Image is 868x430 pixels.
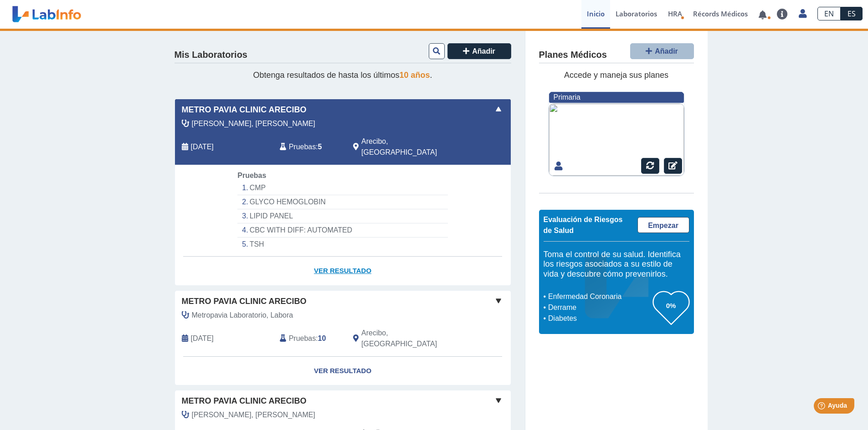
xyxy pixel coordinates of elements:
li: CBC WITH DIFF: AUTOMATED [237,223,447,238]
h3: 0% [653,300,689,311]
div: : [273,328,346,349]
span: Pruebas [289,333,316,344]
h5: Toma el control de su salud. Identifica los riesgos asociados a su estilo de vida y descubre cómo... [544,250,689,279]
a: EN [817,7,841,20]
span: Metro Pavia Clinic Arecibo [182,104,307,116]
span: Añadir [472,47,495,55]
li: CMP [237,181,447,195]
a: Ver Resultado [175,257,511,285]
iframe: Help widget launcher [787,395,858,420]
span: Pruebas [289,142,316,152]
b: 5 [318,143,322,151]
span: Primaria [554,93,580,101]
span: Pruebas [237,172,266,179]
li: Enfermedad Coronaria [546,291,653,302]
button: Añadir [447,43,511,59]
li: TSH [237,238,447,251]
span: 2025-05-09 [191,333,214,344]
span: Obtenga resultados de hasta los últimos . [253,71,432,80]
span: Añadir [655,47,678,55]
button: Añadir [630,43,694,59]
a: Ver Resultado [175,357,511,385]
span: Evaluación de Riesgos de Salud [544,216,623,234]
span: Miranda Rodriguez, Samayra [192,118,315,129]
h4: Planes Médicos [539,50,607,61]
span: HRA [668,9,682,18]
span: Metropavia Laboratorio, Labora [192,310,293,321]
span: Metro Pavia Clinic Arecibo [182,395,307,407]
a: ES [841,7,863,20]
span: Accede y maneja sus planes [564,71,668,80]
b: 10 [318,334,326,342]
span: 2025-09-12 [191,142,214,152]
span: Empezar [648,222,678,229]
li: Derrame [546,302,653,313]
span: Metro Pavia Clinic Arecibo [182,295,307,308]
a: Empezar [637,217,689,233]
h4: Mis Laboratorios [175,50,247,61]
span: Arecibo, PR [361,136,462,158]
span: Arecibo, PR [361,328,462,349]
li: LIPID PANEL [237,209,447,223]
span: 10 años [400,71,430,80]
li: Diabetes [546,313,653,324]
div: : [273,136,346,158]
span: Miranda Rodriguez, Samayra [192,410,315,420]
li: GLYCO HEMOGLOBIN [237,195,447,209]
